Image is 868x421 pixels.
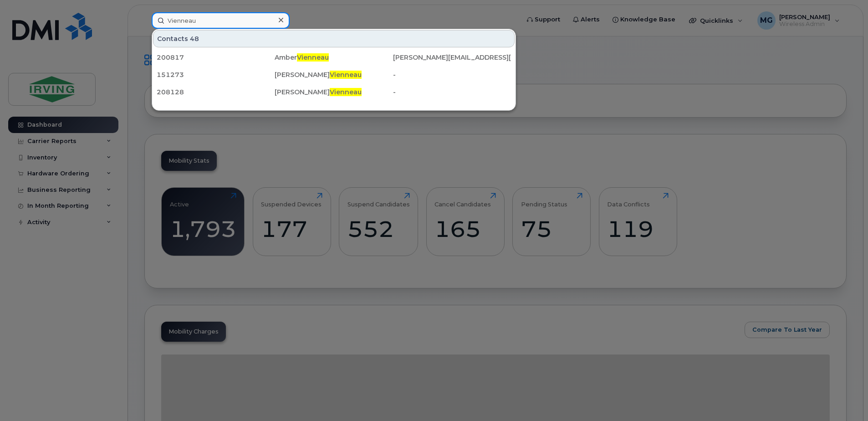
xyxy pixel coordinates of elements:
[157,53,275,62] div: 200817
[297,53,329,62] span: Vienneau
[393,53,511,62] div: [PERSON_NAME][EMAIL_ADDRESS][PERSON_NAME][PERSON_NAME][DOMAIN_NAME]
[393,87,511,97] div: -
[157,87,275,97] div: 208128
[190,34,199,43] span: 48
[275,70,393,79] div: [PERSON_NAME]
[275,87,393,97] div: [PERSON_NAME]
[153,30,515,47] div: Contacts
[330,88,362,96] span: Vienneau
[153,49,515,66] a: 200817AmberVienneau[PERSON_NAME][EMAIL_ADDRESS][PERSON_NAME][PERSON_NAME][DOMAIN_NAME]
[153,67,515,83] a: 151273[PERSON_NAME]Vienneau-
[157,70,275,79] div: 151273
[275,53,393,62] div: Amber
[393,70,511,79] div: -
[153,84,515,100] a: 208128[PERSON_NAME]Vienneau-
[330,71,362,79] span: Vienneau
